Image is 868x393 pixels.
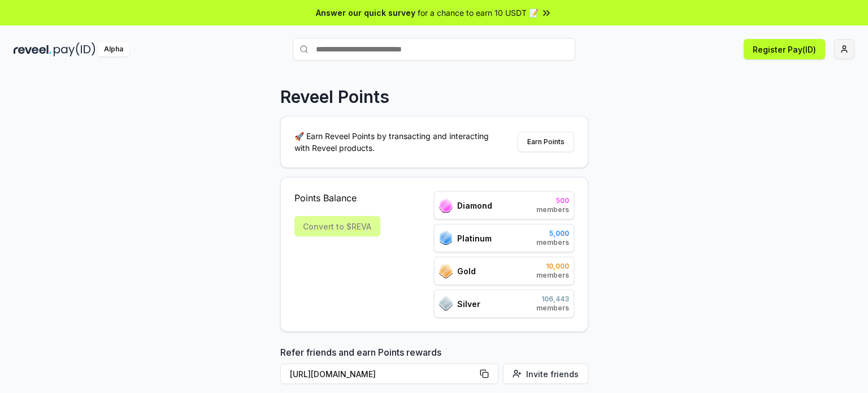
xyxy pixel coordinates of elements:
[294,191,380,205] span: Points Balance
[439,296,453,311] img: ranks_icon
[457,200,492,211] span: Diamond
[294,130,498,154] p: 🚀 Earn Reveel Points by transacting and interacting with Reveel products.
[536,196,569,205] span: 500
[54,42,96,57] img: pay_id
[457,298,480,310] span: Silver
[439,264,453,278] img: ranks_icon
[14,42,51,57] img: reveel_dark
[439,198,453,213] img: ranks_icon
[418,7,539,19] span: for a chance to earn 10 USDT 📝
[536,304,569,313] span: members
[536,295,569,304] span: 106,443
[536,271,569,280] span: members
[457,265,476,277] span: Gold
[518,132,574,152] button: Earn Points
[526,368,579,380] span: Invite friends
[316,7,415,19] span: Answer our quick survey
[536,229,569,238] span: 5,000
[98,42,129,57] div: Alpha
[439,231,453,245] img: ranks_icon
[280,87,389,107] p: Reveel Points
[503,364,588,384] button: Invite friends
[536,238,569,247] span: members
[536,262,569,271] span: 10,000
[457,232,492,244] span: Platinum
[280,364,498,384] button: [URL][DOMAIN_NAME]
[280,346,588,388] div: Refer friends and earn Points rewards
[744,39,825,59] button: Register Pay(ID)
[536,205,569,214] span: members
